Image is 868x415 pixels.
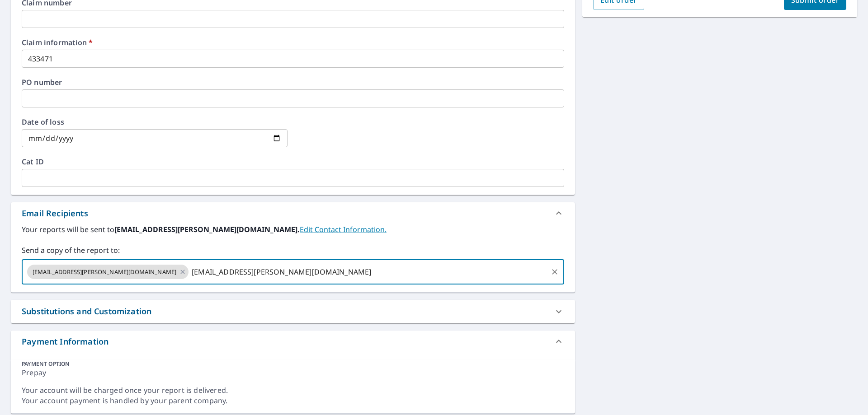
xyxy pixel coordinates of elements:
[22,368,564,385] div: Prepay
[22,158,564,165] label: Cat ID
[22,79,564,86] label: PO number
[22,224,564,235] label: Your reports will be sent to
[22,245,564,256] label: Send a copy of the report to:
[22,336,108,348] div: Payment Information
[27,268,182,276] span: [EMAIL_ADDRESS][PERSON_NAME][DOMAIN_NAME]
[22,385,564,396] div: Your account will be charged once your report is delivered.
[22,360,564,368] div: PAYMENT OPTION
[300,224,387,234] a: EditContactInfo
[11,331,575,352] div: Payment Information
[22,207,88,219] div: Email Recipients
[11,202,575,224] div: Email Recipients
[27,265,189,279] div: [EMAIL_ADDRESS][PERSON_NAME][DOMAIN_NAME]
[22,118,288,126] label: Date of loss
[548,266,561,278] button: Clear
[11,300,575,323] div: Substitutions and Customization
[22,39,564,46] label: Claim information
[114,224,300,234] b: [EMAIL_ADDRESS][PERSON_NAME][DOMAIN_NAME].
[22,396,564,406] div: Your account payment is handled by your parent company.
[22,305,151,317] div: Substitutions and Customization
